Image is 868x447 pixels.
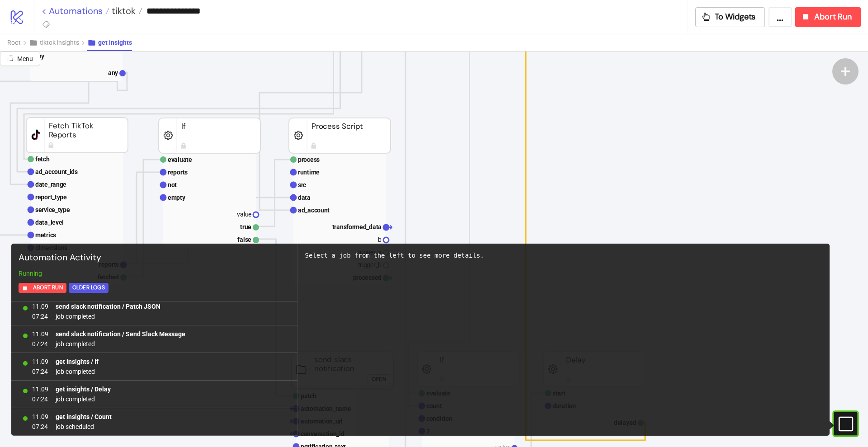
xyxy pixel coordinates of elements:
div: Running [15,268,294,278]
b: get insights / If [56,358,99,365]
button: get insights [87,34,132,51]
span: tiktok [109,5,136,17]
div: Older Logs [72,282,105,293]
text: b [378,236,382,243]
span: radius-bottomright [7,55,14,61]
text: reports [168,169,188,176]
b: send slack notification / Patch JSON [56,303,160,310]
text: empty [168,194,186,201]
text: evaluate [168,156,192,163]
text: fetch [35,155,50,163]
button: To Widgets [695,7,765,27]
text: ad_account [298,207,330,214]
span: Menu [17,55,33,62]
text: transformed_data [332,223,382,231]
span: 11.09 [32,329,48,339]
button: ... [769,7,792,27]
text: metrics [35,231,56,239]
span: job completed [56,394,111,404]
text: ad_account_ids [35,168,78,175]
b: get insights / Delay [56,386,111,393]
b: get insights / Count [56,413,112,420]
span: Abort Run [814,12,852,22]
button: Abort Run [19,283,66,293]
a: tiktok [109,6,142,15]
text: data [298,194,311,201]
span: 07:24 [32,367,48,376]
text: data_level [35,219,64,226]
div: Select a job from the left to see more details. [305,251,823,260]
button: Abort Run [795,7,861,27]
span: job completed [56,339,185,349]
button: Root [7,34,29,51]
text: any [108,69,118,76]
text: value [237,211,251,218]
span: job completed [56,367,99,376]
text: service_type [35,206,70,213]
text: date_range [35,181,66,188]
div: Automation Activity [15,247,294,268]
span: 07:24 [32,394,48,404]
span: job scheduled [56,422,112,432]
b: send slack notification / Send Slack Message [56,330,185,338]
span: Root [7,39,21,46]
button: Older Logs [69,283,108,293]
span: Abort Run [33,282,63,293]
span: To Widgets [715,12,756,22]
span: 11.09 [32,412,48,422]
button: tiktok insights [29,34,87,51]
span: 07:24 [32,339,48,349]
span: 11.09 [32,384,48,394]
text: runtime [298,169,320,176]
a: < Automations [42,6,109,15]
text: process [298,156,320,163]
span: 11.09 [32,301,48,311]
span: job completed [56,311,160,321]
span: 07:24 [32,422,48,432]
span: 07:24 [32,311,48,321]
text: src [298,181,306,188]
span: 11.09 [32,357,48,367]
span: tiktok insights [40,39,79,46]
text: report_type [35,193,67,201]
span: get insights [98,39,132,46]
text: not [168,181,177,188]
